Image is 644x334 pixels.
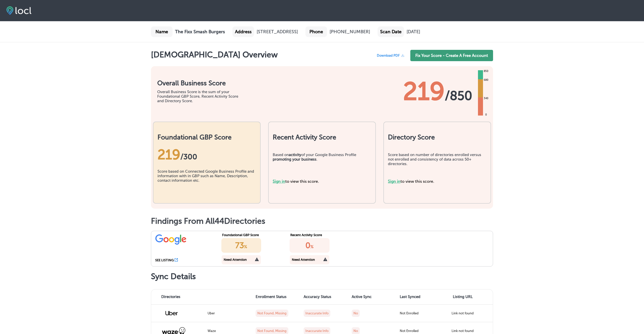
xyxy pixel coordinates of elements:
[290,233,348,237] div: Recent Activity Score
[180,152,197,161] span: / 300
[257,29,298,34] div: [STREET_ADDRESS]
[445,289,493,305] th: Listing URL
[155,258,174,262] div: SEE LISTING
[410,50,493,61] a: Fix Your Score - Create A Free Account
[397,305,445,322] td: Not Enrolled
[310,244,313,249] span: %
[157,169,256,194] div: Score based on Connected Google Business Profile and information with in GBP such as Name, Descri...
[273,179,285,184] a: Sign in
[151,216,493,226] h1: Findings From All 44 Directories
[452,329,474,333] label: Link not found
[483,96,489,100] div: 340
[349,289,397,305] th: Active Sync
[377,54,400,57] span: Download PDF
[292,258,315,262] div: Need Attention
[161,307,182,319] img: uber.png
[6,6,31,15] img: fda3e92497d09a02dc62c9cd864e3231.png
[483,69,489,73] div: 850
[484,113,488,117] div: 0
[403,76,445,106] span: 219
[224,258,247,262] div: Need Attention
[273,179,371,184] div: to view this score.
[388,153,487,178] div: Score based on number of directories enrolled versus not enrolled and consistency of data across ...
[253,289,301,305] th: Enrollment Status
[304,310,330,317] label: Inaccurate Info
[388,179,400,184] a: Sign in
[151,272,493,281] h1: Sync Details
[151,50,278,64] h1: [DEMOGRAPHIC_DATA] Overview
[407,29,420,34] div: [DATE]
[388,133,487,141] h2: Directory Score
[445,88,472,103] span: / 850
[208,329,250,333] div: Waze
[273,153,371,178] div: Based on of your Google Business Profile .
[290,238,329,253] div: 0
[305,26,327,37] div: Phone
[256,310,288,317] label: Not Found, Missing
[232,26,254,37] div: Address
[301,289,349,305] th: Accuracy Status
[452,311,474,315] label: Link not found
[175,29,225,34] b: The Fixx Smash Burgers
[388,179,487,184] div: to view this score.
[289,153,301,157] b: activity
[157,90,245,103] div: Overall Business Score is the sum of your Foundational GBP Score, Recent Activity Score and Direc...
[483,78,489,82] div: 680
[352,310,360,317] label: No
[221,238,261,253] div: 73
[273,157,316,162] b: promoting your business
[330,29,370,34] div: [PHONE_NUMBER]
[155,233,187,245] img: google.png
[151,26,173,37] div: Name
[222,233,280,237] div: Foundational GBP Score
[157,133,256,141] h2: Foundational GBP Score
[397,289,445,305] th: Last Synced
[157,146,256,163] div: 219
[273,133,371,141] h2: Recent Activity Score
[208,311,250,315] div: Uber
[151,289,205,305] th: Directories
[157,79,245,87] h1: Overall Business Score
[244,244,247,249] span: %
[378,26,404,37] div: Scan Date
